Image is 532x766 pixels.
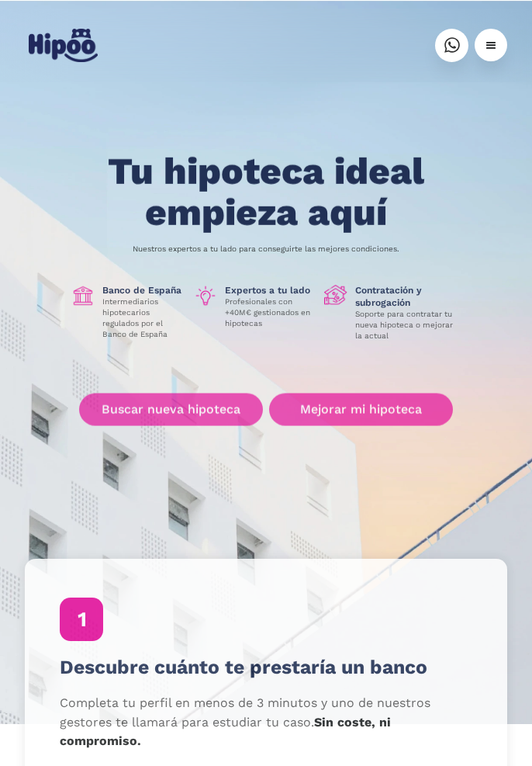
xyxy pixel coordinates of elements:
a: home [25,23,101,68]
p: Soporte para contratar tu nueva hipoteca o mejorar la actual [355,309,461,341]
h1: Expertos a tu lado [225,284,316,296]
a: Buscar nueva hipoteca [79,393,263,426]
h4: Descubre cuánto te prestaría un banco [60,656,427,679]
h1: Contratación y subrogación [355,284,461,309]
p: Profesionales con +40M€ gestionados en hipotecas [225,296,316,329]
strong: Sin coste, ni compromiso. [60,715,391,749]
p: Completa tu perfil en menos de 3 minutos y uno de nuestros gestores te llamará para estudiar tu c... [60,694,472,751]
h1: Tu hipoteca ideal empieza aquí [52,151,480,234]
a: Mejorar mi hipoteca [269,393,453,426]
p: Nuestros expertos a tu lado para conseguirte las mejores condiciones. [133,244,399,255]
p: Intermediarios hipotecarios regulados por el Banco de España [102,296,186,340]
h1: Banco de España [102,284,186,296]
div: menu [475,29,507,61]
